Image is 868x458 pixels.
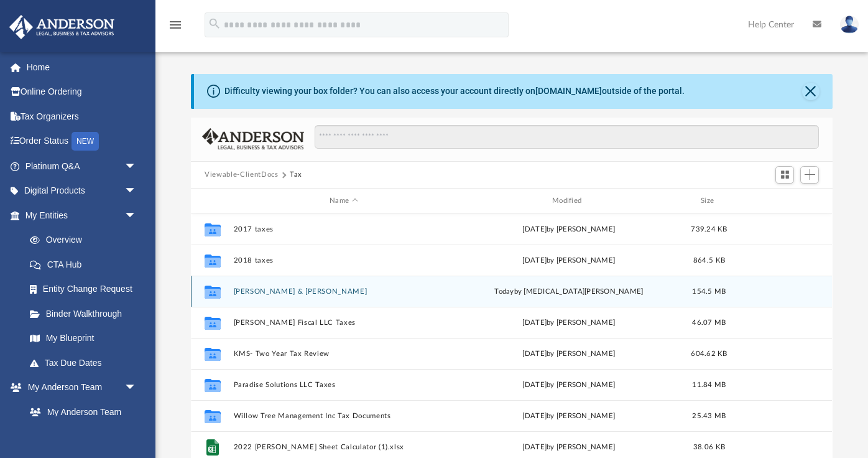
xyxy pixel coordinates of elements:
a: [DOMAIN_NAME] [535,86,602,96]
div: id [196,195,228,207]
div: [DATE] by [PERSON_NAME] [459,224,679,235]
div: by [MEDICAL_DATA][PERSON_NAME] [459,286,679,297]
a: menu [168,24,183,32]
button: KMS- Two Year Tax Review [234,350,454,358]
a: Online Ordering [9,80,155,105]
div: [DATE] by [PERSON_NAME] [459,317,679,329]
div: [DATE] by [PERSON_NAME] [459,442,679,453]
button: 2017 taxes [234,225,454,233]
div: Size [685,195,734,207]
img: User Pic [840,16,859,34]
div: [DATE] by [PERSON_NAME] [459,411,679,422]
span: today [495,288,514,295]
a: My Blueprint [17,326,149,351]
span: arrow_drop_down [124,179,149,204]
div: Name [233,195,453,207]
span: 46.07 MB [693,319,726,326]
span: 11.84 MB [693,381,726,388]
a: Overview [17,228,155,253]
div: NEW [72,132,99,151]
div: Modified [459,195,679,207]
button: Switch to Grid View [775,166,794,184]
a: Entity Change Request [17,277,155,302]
div: [DATE] by [PERSON_NAME] [459,380,679,391]
button: [PERSON_NAME] Fiscal LLC Taxes [234,319,454,327]
span: 154.5 MB [693,288,726,295]
a: My Anderson Teamarrow_drop_down [9,375,149,400]
button: Close [802,83,820,100]
img: Anderson Advisors Platinum Portal [6,15,118,39]
div: [DATE] by [PERSON_NAME] [459,255,679,266]
a: Digital Productsarrow_drop_down [9,179,155,203]
button: Willow Tree Management Inc Tax Documents [234,412,454,420]
a: Home [9,55,155,80]
span: 38.06 KB [693,444,725,451]
a: Binder Walkthrough [17,301,155,326]
a: Tax Organizers [9,104,155,129]
button: Viewable-ClientDocs [205,169,278,180]
a: Tax Due Dates [17,350,155,375]
div: Difficulty viewing your box folder? You can also access your account directly on outside of the p... [224,85,685,98]
a: My Entitiesarrow_drop_down [9,203,155,228]
button: 2018 taxes [234,256,454,264]
a: Platinum Q&Aarrow_drop_down [9,154,155,179]
a: My Anderson Team [17,400,143,424]
a: Order StatusNEW [9,129,155,154]
span: 739.24 KB [691,226,727,233]
i: search [208,17,221,30]
button: [PERSON_NAME] & [PERSON_NAME] [234,287,454,296]
span: 604.62 KB [691,350,727,357]
a: CTA Hub [17,252,155,277]
span: 25.43 MB [693,413,726,419]
i: menu [168,17,183,32]
button: Paradise Solutions LLC Taxes [234,381,454,389]
button: 2022 [PERSON_NAME] Sheet Calculator (1).xlsx [234,443,454,451]
button: Add [800,166,819,184]
input: Search files and folders [315,125,819,149]
button: Tax [290,169,302,180]
span: arrow_drop_down [124,154,149,179]
span: arrow_drop_down [124,203,149,228]
span: arrow_drop_down [124,375,149,401]
div: id [740,195,827,207]
div: [DATE] by [PERSON_NAME] [459,348,679,360]
span: 864.5 KB [693,257,725,264]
